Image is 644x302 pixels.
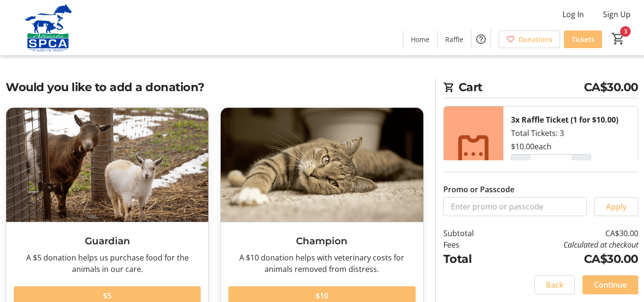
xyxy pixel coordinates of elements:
button: Log In [555,7,592,22]
img: Guardian [6,108,208,222]
button: Continue [583,275,638,294]
td: Calculated at checkout [500,239,638,250]
button: Apply [594,197,638,216]
span: $10 [316,290,328,302]
button: Sign Up [595,7,638,22]
h2: Cart [443,79,638,98]
td: Subtotal [443,228,500,239]
div: 3x Raffle Ticket (1 for $10.00) [511,114,618,125]
span: Tickets [572,34,594,44]
td: Fees [443,239,500,250]
td: CA$30.00 [500,228,638,239]
span: $5 [103,290,112,302]
span: Donations [519,34,552,44]
div: A $10 donation helps with veterinary costs for animals removed from distress. [228,252,415,275]
a: Tickets [564,31,602,48]
a: Home [403,31,437,48]
h2: Would you like to add a donation? [6,79,424,96]
a: Raffle [438,31,471,48]
img: Alberta SPCA's Logo [6,4,91,52]
label: Promo or Passcode [443,184,514,195]
button: Decrement by one [511,155,530,173]
input: Raffle Ticket (1 for $10.00) Quantity [530,154,572,173]
div: A $5 donation helps us purchase food for the animals in our care. [14,252,201,275]
div: $10.00 each [511,141,552,152]
td: Total [443,250,500,268]
a: Donations [499,31,560,48]
span: Log In [562,9,584,20]
input: Enter promo or passcode [443,197,587,216]
button: Help [471,30,491,49]
button: Increment by one [572,155,591,173]
button: Back [534,275,575,294]
span: Sign Up [603,9,631,20]
h3: Guardian [14,234,201,248]
span: Apply [606,201,627,212]
div: Total Tickets: 3 [503,106,638,202]
span: Back [546,279,563,291]
span: Home [411,34,429,44]
h3: Champion [228,234,415,248]
button: Cart [610,30,627,47]
span: Continue [594,279,627,291]
td: CA$30.00 [500,250,638,268]
img: Champion [221,108,423,222]
span: CA$30.00 [584,79,638,96]
span: Raffle [445,34,463,44]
